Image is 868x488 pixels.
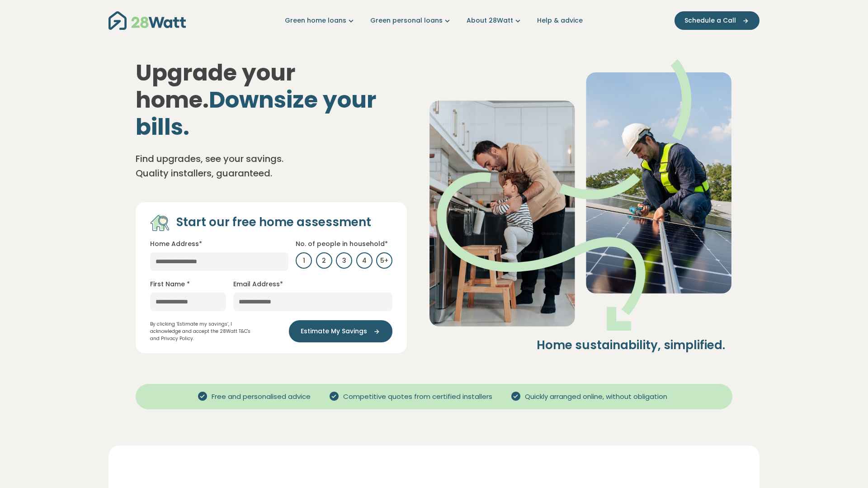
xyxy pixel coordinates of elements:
[537,16,583,25] a: Help & advice
[108,9,759,32] nav: Main navigation
[136,84,377,143] span: Downsize your bills.
[208,392,314,402] span: Free and personalised advice
[150,239,202,249] label: Home Address*
[370,16,452,25] a: Green personal loans
[108,11,186,30] img: 28Watt
[429,338,725,353] h4: Home sustainability, simplified.
[376,252,392,269] label: 5+
[301,327,367,336] span: Estimate My Savings
[150,280,190,289] label: First Name *
[340,392,496,402] span: Competitive quotes from certified installers
[823,445,868,488] iframe: Chat Widget
[285,16,356,25] a: Green home loans
[467,16,523,25] a: About 28Watt
[136,59,407,141] h1: Upgrade your home.
[136,152,316,180] p: Find upgrades, see your savings. Quality installers, guaranteed.
[356,252,373,269] label: 4
[521,392,671,402] span: Quickly arranged online, without obligation
[296,239,388,249] label: No. of people in household*
[684,16,736,25] span: Schedule a Call
[233,280,283,289] label: Email Address*
[296,252,312,269] label: 1
[316,252,332,269] label: 2
[675,11,759,30] button: Schedule a Call
[289,320,392,342] button: Estimate My Savings
[176,215,371,230] h4: Start our free home assessment
[336,252,352,269] label: 3
[150,321,260,342] p: By clicking ‘Estimate my savings’, I acknowledge and accept the 28Watt T&C's and Privacy Policy.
